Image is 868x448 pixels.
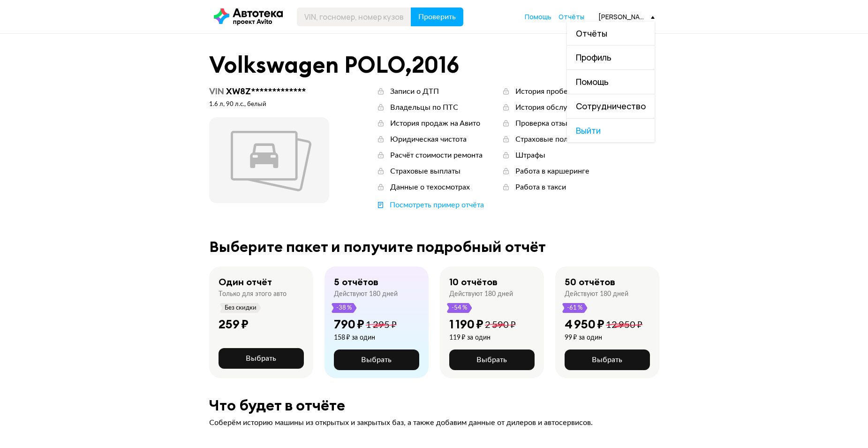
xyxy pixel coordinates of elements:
[209,238,659,255] div: Выберите пакет и получите подробный отчёт
[334,317,364,332] div: 790 ₽
[418,13,456,21] span: Проверить
[246,355,276,362] span: Выбрать
[565,276,615,288] div: 50 отчётов
[606,320,642,330] span: 12 950 ₽
[336,303,353,313] span: -38 %
[515,166,589,176] div: Работа в каршеринге
[565,334,642,342] div: 99 ₽ за один
[449,317,483,332] div: 1 190 ₽
[525,12,551,22] a: Помощь
[598,12,655,21] div: [PERSON_NAME][EMAIL_ADDRESS][DOMAIN_NAME]
[559,12,584,22] a: Отчёты
[209,418,659,428] div: Соберём историю машины из открытых и закрытых баз, а также добавим данные от дилеров и автосервисов.
[390,102,458,113] div: Владельцы по ПТС
[567,94,655,118] a: Сотрудничество
[576,28,607,39] span: Отчёты
[219,290,287,298] div: Только для этого авто
[576,76,609,87] span: Помощь
[449,349,535,370] button: Выбрать
[376,200,484,210] a: Посмотреть пример отчёта
[219,348,304,369] button: Выбрать
[390,166,460,176] div: Страховые выплаты
[390,182,470,192] div: Данные о техосмотрах
[515,118,620,129] div: Проверка отзывных кампаний
[411,8,463,26] button: Проверить
[219,276,272,288] div: Один отчёт
[485,320,516,330] span: 2 590 ₽
[567,70,655,94] a: Помощь
[525,12,551,21] span: Помощь
[451,303,468,313] span: -54 %
[361,356,392,364] span: Выбрать
[297,8,411,26] input: VIN, госномер, номер кузова
[567,22,655,46] a: Отчёты
[449,290,513,298] div: Действуют 180 дней
[592,356,622,364] span: Выбрать
[576,52,611,63] span: Профиль
[567,46,655,69] a: Профиль
[515,182,566,192] div: Работа в такси
[567,119,655,143] span: Выйти
[209,397,659,414] div: Что будет в отчёте
[334,276,378,288] div: 5 отчётов
[565,349,650,370] button: Выбрать
[515,86,575,97] div: История пробега
[566,303,583,313] span: -61 %
[334,349,419,370] button: Выбрать
[219,317,249,332] div: 259 ₽
[224,303,257,313] span: Без скидки
[334,334,397,342] div: 158 ₽ за один
[209,86,224,97] span: VIN
[515,102,597,113] div: История обслуживания
[515,150,545,160] div: Штрафы
[390,200,484,210] div: Посмотреть пример отчёта
[476,356,507,364] span: Выбрать
[559,12,584,21] span: Отчёты
[209,100,329,109] div: 1.6 л, 90 л.c., белый
[449,334,516,342] div: 119 ₽ за один
[390,86,439,97] div: Записи о ДТП
[209,53,659,77] div: Volkswagen POLO , 2016
[390,134,467,144] div: Юридическая чистота
[449,276,498,288] div: 10 отчётов
[366,320,397,330] span: 1 295 ₽
[565,290,628,298] div: Действуют 180 дней
[390,150,483,160] div: Расчёт стоимости ремонта
[390,118,480,129] div: История продаж на Авито
[334,290,398,298] div: Действуют 180 дней
[565,317,604,332] div: 4 950 ₽
[515,134,581,144] div: Страховые полисы
[576,100,646,112] span: Сотрудничество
